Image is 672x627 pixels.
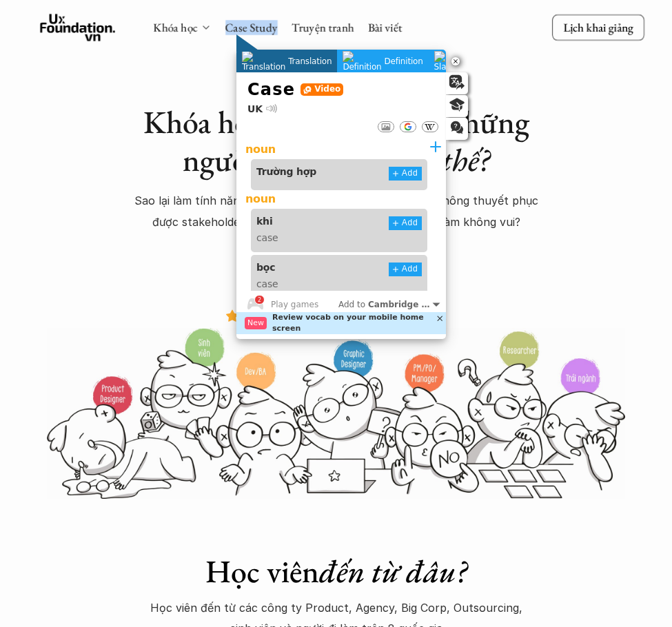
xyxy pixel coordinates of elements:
a: Truyện tranh [292,20,354,35]
a: Lịch khai giảng [552,14,644,41]
h1: Khóa học UX dành cho những người hay hỏi [131,103,541,179]
a: Case Study [225,20,278,35]
a: Khóa học [154,20,198,35]
a: Bài viết [368,20,403,35]
h1: Học viên [141,553,531,590]
p: Sao lại làm tính năng này? Sao lại thiết kế như vậy? Sao không thuyết phục được stakeholder? Hoặc... [131,190,541,232]
p: Lịch khai giảng [563,20,633,35]
em: sao lại thế? [355,139,490,181]
em: đến từ đâu? [319,551,467,592]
